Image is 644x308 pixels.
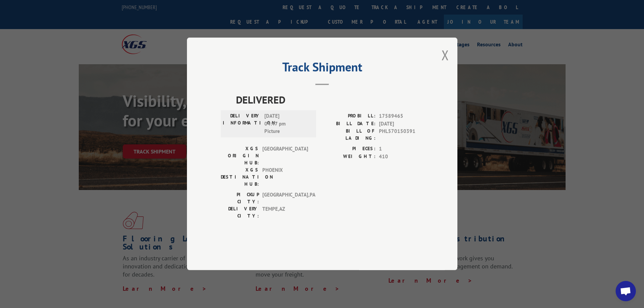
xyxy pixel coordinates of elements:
[236,92,424,108] span: DELIVERED
[616,281,636,301] div: Open chat
[264,113,310,136] span: [DATE] 04:47 pm Picture
[322,153,376,161] label: WEIGHT:
[379,153,424,161] span: 410
[322,120,376,128] label: BILL DATE:
[379,113,424,120] span: 17589465
[262,167,308,188] span: PHOENIX
[379,145,424,153] span: 1
[442,46,449,64] button: Close modal
[262,191,308,206] span: [GEOGRAPHIC_DATA] , PA
[322,128,376,142] label: BILL OF LADING:
[221,62,424,75] h2: Track Shipment
[221,191,259,206] label: PICKUP CITY:
[221,206,259,220] label: DELIVERY CITY:
[262,206,308,220] span: TEMPE , AZ
[223,113,261,136] label: DELIVERY INFORMATION:
[221,167,259,188] label: XGS DESTINATION HUB:
[322,113,376,120] label: PROBILL:
[221,145,259,167] label: XGS ORIGIN HUB:
[379,128,424,142] span: PHL570150391
[262,145,308,167] span: [GEOGRAPHIC_DATA]
[322,145,376,153] label: PIECES:
[379,120,424,128] span: [DATE]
